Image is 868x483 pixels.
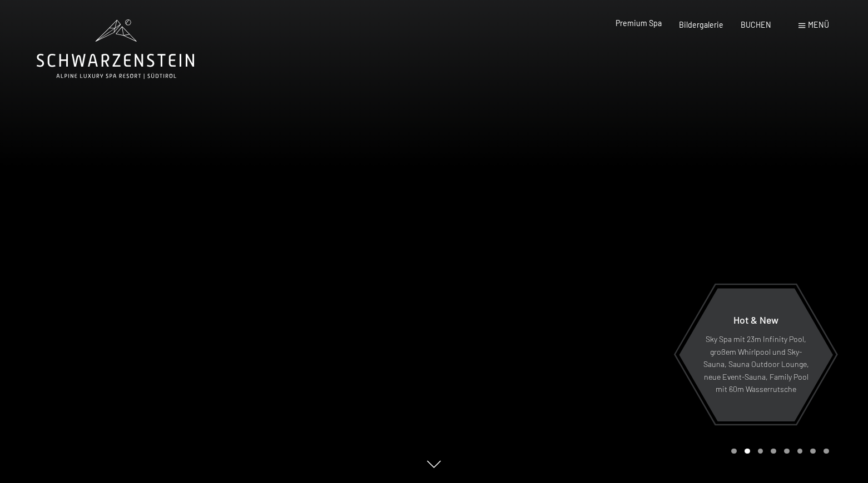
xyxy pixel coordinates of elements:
[616,18,662,28] a: Premium Spa
[784,449,790,454] div: Carousel Page 5
[771,449,776,454] div: Carousel Page 4
[678,288,834,422] a: Hot & New Sky Spa mit 23m Infinity Pool, großem Whirlpool und Sky-Sauna, Sauna Outdoor Lounge, ne...
[731,449,737,454] div: Carousel Page 1
[758,449,763,454] div: Carousel Page 3
[733,314,778,326] span: Hot & New
[703,333,809,396] p: Sky Spa mit 23m Infinity Pool, großem Whirlpool und Sky-Sauna, Sauna Outdoor Lounge, neue Event-S...
[727,449,829,454] div: Carousel Pagination
[745,449,750,454] div: Carousel Page 2 (Current Slide)
[808,20,829,29] span: Menü
[797,449,803,454] div: Carousel Page 6
[824,449,829,454] div: Carousel Page 8
[679,20,723,29] a: Bildergalerie
[810,449,816,454] div: Carousel Page 7
[741,20,771,29] a: BUCHEN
